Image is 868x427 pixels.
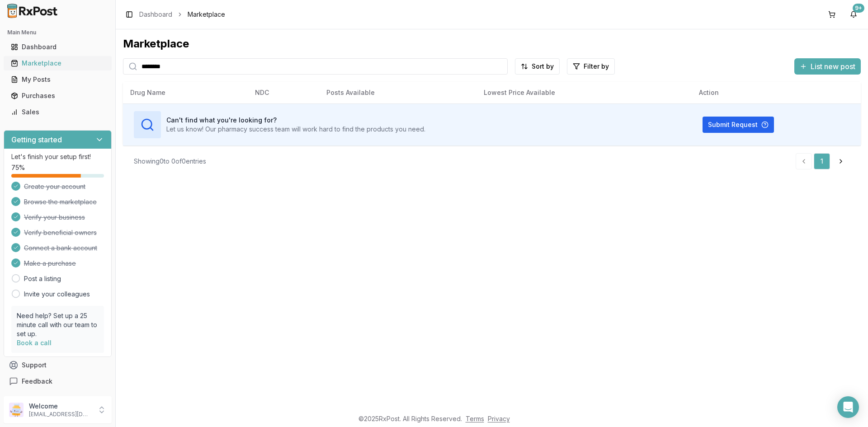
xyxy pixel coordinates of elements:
[11,134,62,145] h3: Getting started
[139,10,172,19] a: Dashboard
[134,157,206,166] div: Showing 0 to 0 of 0 entries
[515,58,560,75] button: Sort by
[837,396,859,418] div: Open Intercom Messenger
[466,415,484,422] a: Terms
[29,411,92,418] p: [EMAIL_ADDRESS][DOMAIN_NAME]
[4,56,112,70] button: Marketplace
[4,72,112,87] button: My Posts
[29,402,92,411] p: Welcome
[7,104,108,120] a: Sales
[11,163,25,172] span: 75 %
[11,152,104,161] p: Let's finish your setup first!
[22,377,52,386] span: Feedback
[794,63,861,72] a: List new post
[17,339,52,347] a: Book a call
[832,153,850,169] a: Go to next page
[794,58,861,75] button: List new post
[7,88,108,104] a: Purchases
[166,116,425,125] h3: Can't find what you're looking for?
[796,153,850,169] nav: pagination
[846,7,861,22] button: 9+
[692,82,861,103] th: Action
[4,373,112,389] button: Feedback
[24,290,90,299] a: Invite your colleagues
[123,82,248,103] th: Drug Name
[24,259,76,268] span: Make a purchase
[11,42,104,52] div: Dashboard
[11,59,104,68] div: Marketplace
[24,244,97,253] span: Connect a bank account
[567,58,615,75] button: Filter by
[9,403,24,417] img: User avatar
[319,82,476,103] th: Posts Available
[11,108,104,117] div: Sales
[11,75,104,84] div: My Posts
[4,4,61,18] img: RxPost Logo
[123,37,861,51] div: Marketplace
[24,228,97,237] span: Verify beneficial owners
[532,62,554,71] span: Sort by
[703,117,774,133] button: Submit Request
[24,213,85,222] span: Verify your business
[166,125,425,134] p: Let us know! Our pharmacy success team will work hard to find the products you need.
[4,40,112,54] button: Dashboard
[476,82,692,103] th: Lowest Price Available
[4,89,112,103] button: Purchases
[17,311,99,338] p: Need help? Set up a 25 minute call with our team to set up.
[11,91,104,100] div: Purchases
[4,357,112,373] button: Support
[7,39,108,55] a: Dashboard
[7,71,108,88] a: My Posts
[188,10,225,19] span: Marketplace
[248,82,319,103] th: NDC
[814,153,830,169] a: 1
[7,55,108,71] a: Marketplace
[24,197,97,206] span: Browse the marketplace
[853,4,864,13] div: 9+
[24,274,61,283] a: Post a listing
[24,182,85,191] span: Create your account
[7,29,108,36] h2: Main Menu
[4,105,112,119] button: Sales
[584,62,609,71] span: Filter by
[811,61,855,72] span: List new post
[139,10,225,19] nav: breadcrumb
[488,415,510,422] a: Privacy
